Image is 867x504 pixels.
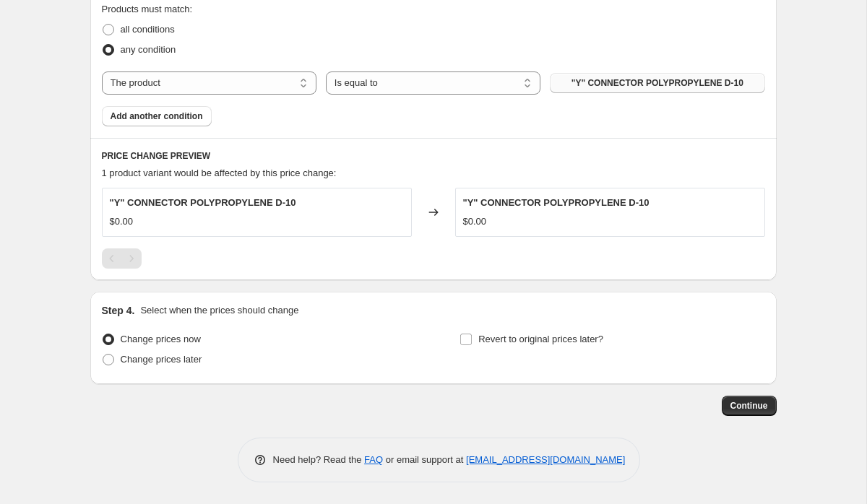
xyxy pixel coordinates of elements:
span: Continue [730,400,768,412]
span: Products must match: [102,4,193,14]
span: "Y" CONNECTOR POLYPROPYLENE D-10 [110,197,296,208]
span: any condition [121,44,176,55]
span: "Y" CONNECTOR POLYPROPYLENE D-10 [571,77,743,89]
button: Continue [722,396,777,416]
span: or email support at [383,454,466,465]
span: Need help? Read the [273,454,365,465]
p: Select when the prices should change [140,303,298,318]
a: FAQ [364,454,383,465]
span: "Y" CONNECTOR POLYPROPYLENE D-10 [463,197,650,208]
span: Change prices now [121,334,201,344]
span: Add another condition [111,110,203,122]
h6: PRICE CHANGE PREVIEW [102,150,765,162]
a: [EMAIL_ADDRESS][DOMAIN_NAME] [466,454,625,465]
div: $0.00 [463,214,487,229]
span: Revert to original prices later? [478,334,603,344]
button: Add another condition [102,106,212,126]
span: all conditions [121,24,175,35]
h2: Step 4. [102,303,135,318]
button: "Y" CONNECTOR POLYPROPYLENE D-10 [550,73,764,93]
nav: Pagination [102,248,142,269]
span: Change prices later [121,354,202,365]
span: 1 product variant would be affected by this price change: [102,168,337,178]
div: $0.00 [110,214,134,229]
